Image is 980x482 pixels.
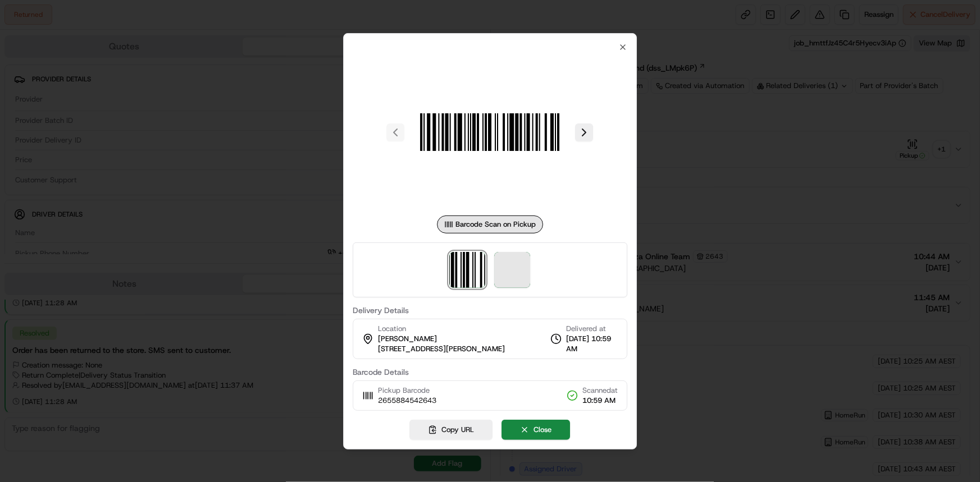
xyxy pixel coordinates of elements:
div: Barcode Scan on Pickup [437,215,543,233]
label: Barcode Details [353,368,628,376]
span: Delivered at [566,324,618,334]
span: 2655884542643 [378,396,436,406]
button: Copy URL [410,420,493,440]
img: barcode_scan_on_pickup image [450,252,486,288]
span: [DATE] 10:59 AM [566,334,618,354]
span: Pickup Barcode [378,385,436,396]
span: [PERSON_NAME] [378,334,437,344]
span: Scanned at [582,385,618,396]
span: Location [378,324,406,334]
img: barcode_scan_on_pickup image [409,52,571,213]
label: Delivery Details [353,306,628,314]
span: [STREET_ADDRESS][PERSON_NAME] [378,344,505,354]
button: Close [502,420,571,440]
span: 10:59 AM [582,396,618,406]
